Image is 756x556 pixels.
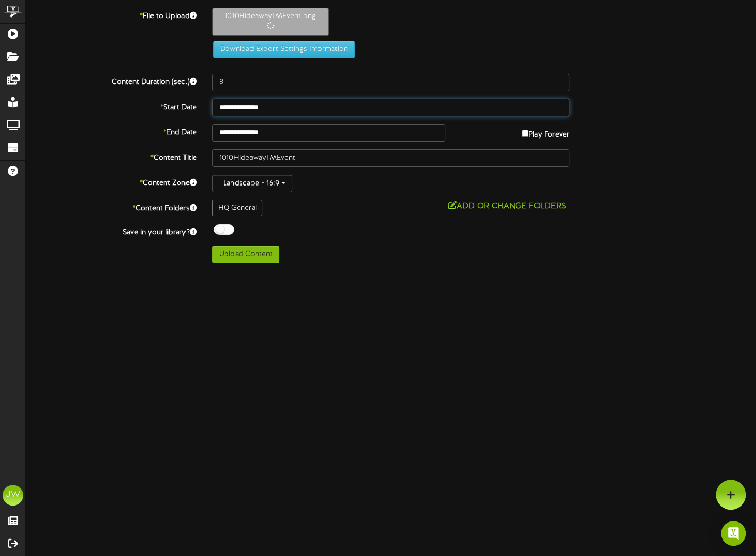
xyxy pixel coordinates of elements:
label: Content Title [18,149,205,163]
label: Play Forever [522,124,569,140]
label: Content Duration (sec.) [18,74,205,88]
input: Play Forever [522,130,528,137]
div: Open Intercom Messenger [721,521,746,546]
button: Upload Content [212,246,279,263]
label: Start Date [18,99,205,113]
label: Content Folders [18,200,205,214]
label: Content Zone [18,175,205,189]
label: End Date [18,124,205,138]
input: Title of this Content [212,149,570,167]
div: HQ General [212,200,262,216]
button: Landscape - 16:9 [212,175,292,192]
button: Add or Change Folders [445,200,569,213]
div: JW [3,485,23,506]
button: Download Export Settings Information [213,41,355,58]
label: Save in your library? [18,224,205,238]
label: File to Upload [18,8,205,22]
a: Download Export Settings Information [208,45,355,53]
